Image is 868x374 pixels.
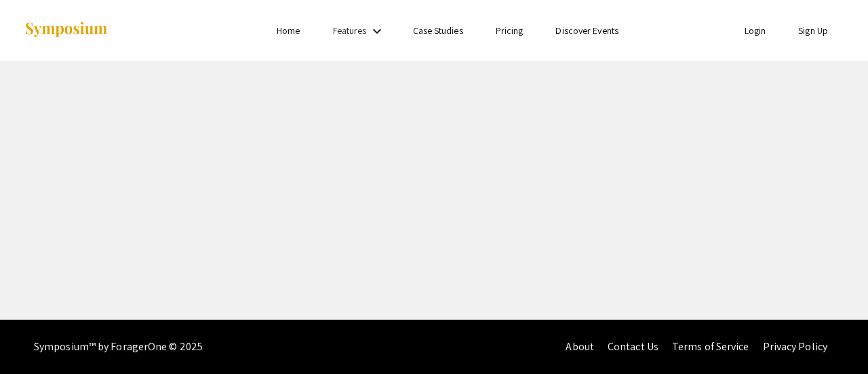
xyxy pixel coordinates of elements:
[798,24,828,37] a: Sign Up
[763,339,827,354] a: Privacy Policy
[566,339,594,354] a: About
[555,24,618,37] a: Discover Events
[608,339,658,354] a: Contact Us
[496,24,524,37] a: Pricing
[333,24,367,37] a: Features
[413,24,463,37] a: Case Studies
[369,23,385,39] mat-icon: Expand Features list
[34,320,203,374] div: Symposium™ by ForagerOne © 2025
[745,24,766,37] a: Login
[24,21,108,39] img: Symposium by ForagerOne
[277,24,300,37] a: Home
[672,339,749,354] a: Terms of Service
